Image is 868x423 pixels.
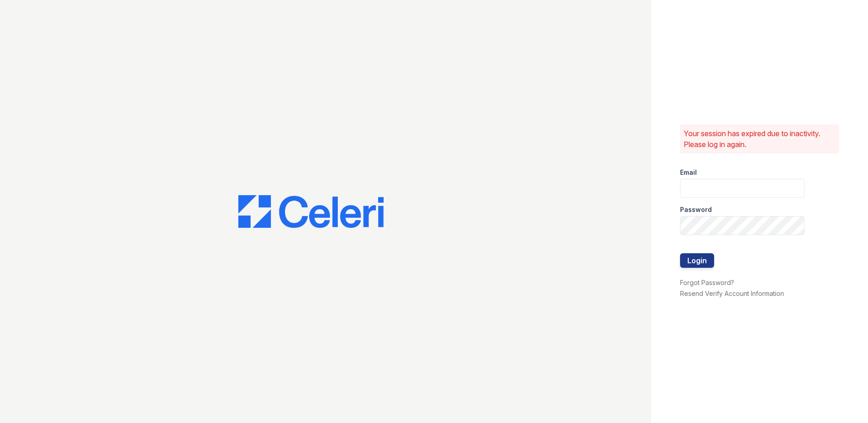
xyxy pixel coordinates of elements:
[680,253,714,268] button: Login
[680,290,784,297] a: Resend Verify Account Information
[680,279,734,286] a: Forgot Password?
[680,205,712,214] label: Password
[238,195,384,228] img: CE_Logo_Blue-a8612792a0a2168367f1c8372b55b34899dd931a85d93a1a3d3e32e68fde9ad4.png
[680,168,697,177] label: Email
[684,128,835,150] p: Your session has expired due to inactivity. Please log in again.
